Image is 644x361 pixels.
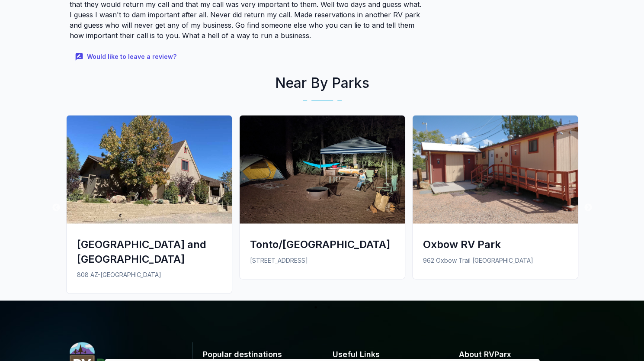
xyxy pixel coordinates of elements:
button: Next [584,203,593,212]
h2: Near By Parks [63,73,582,93]
p: 962 Oxbow Trail [GEOGRAPHIC_DATA] [423,255,567,265]
div: [GEOGRAPHIC_DATA] and [GEOGRAPHIC_DATA] [77,237,221,266]
div: Oxbow RV Park [423,237,567,251]
a: Oxbow RV ParkOxbow RV Park962 Oxbow Trail [GEOGRAPHIC_DATA] [409,115,582,286]
button: Previous [52,203,61,212]
p: 808 AZ-[GEOGRAPHIC_DATA] [77,270,221,279]
p: [STREET_ADDRESS] [250,255,394,265]
button: 2 [324,303,333,311]
button: 1 [311,303,320,311]
img: Payson Campground and RV Resort [67,115,232,223]
img: Tonto/Houston Mesa Campground [240,115,405,223]
div: Tonto/[GEOGRAPHIC_DATA] [250,237,394,251]
img: Oxbow RV Park [413,115,578,223]
a: Tonto/Houston Mesa CampgroundTonto/[GEOGRAPHIC_DATA][STREET_ADDRESS] [236,115,409,286]
a: Payson Campground and RV Resort[GEOGRAPHIC_DATA] and [GEOGRAPHIC_DATA]808 AZ-[GEOGRAPHIC_DATA] [63,115,236,300]
button: Would like to leave a review? [70,48,183,66]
